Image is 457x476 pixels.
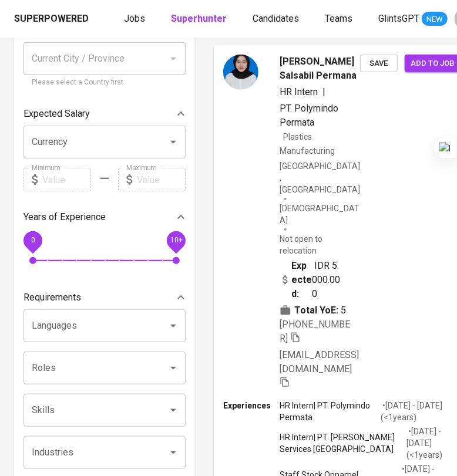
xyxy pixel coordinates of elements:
input: Value [137,168,186,191]
a: Superpowered [14,12,91,26]
p: Requirements [23,291,81,305]
p: Not open to relocation [280,233,360,256]
div: Years of Experience [23,205,186,229]
p: HR Intern | PT. Polymindo Permata [280,400,381,423]
span: Add to job [411,57,454,70]
span: GlintsGPT [378,13,419,24]
div: Superpowered [14,12,89,26]
p: HR Intern | PT. [PERSON_NAME] Services [GEOGRAPHIC_DATA] [280,431,406,455]
span: 0 [31,237,35,245]
span: Plastics Manufacturing [280,132,335,156]
span: 10+ [170,237,182,245]
a: Superhunter [171,12,229,26]
img: 3dd485b3406965c4ac8f8ef8416e747b.jpg [223,55,258,90]
a: Candidates [253,12,301,26]
p: Expected Salary [23,107,90,121]
div: Expected Salary [23,102,186,126]
button: Open [165,402,182,418]
span: Teams [325,13,352,24]
span: NEW [422,13,448,25]
input: Value [42,168,91,191]
b: Expected: [291,259,312,301]
button: Save [360,55,398,73]
span: HR Intern [280,86,318,97]
a: Teams [325,12,355,26]
span: [EMAIL_ADDRESS][DOMAIN_NAME] [280,349,359,374]
span: [DEMOGRAPHIC_DATA] [280,202,360,226]
div: [GEOGRAPHIC_DATA], [GEOGRAPHIC_DATA] [280,160,360,195]
p: Experiences [223,400,280,411]
button: Open [165,318,182,334]
span: PT. Polymindo Permata [280,103,338,128]
span: Save [366,57,392,70]
div: IDR 5.000.000 [280,259,341,301]
span: [PHONE_NUMBER] [280,319,350,344]
button: Open [165,360,182,376]
span: Candidates [253,13,299,24]
b: Superhunter [171,13,227,24]
span: [PERSON_NAME] Salsabil Permana [280,55,360,83]
p: Years of Experience [23,210,106,224]
span: 5 [341,303,346,318]
div: Requirements [23,286,186,309]
p: Please select a Country first [32,77,177,89]
button: Open [165,444,182,461]
a: GlintsGPT NEW [378,12,448,26]
span: | [322,85,325,99]
a: Jobs [124,12,147,26]
span: Jobs [124,13,145,24]
button: Open [165,134,182,150]
b: Total YoE: [294,303,338,318]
